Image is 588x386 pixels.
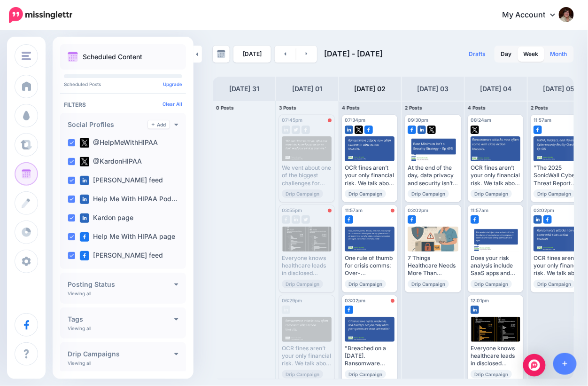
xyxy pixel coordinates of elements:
[80,157,142,166] label: @KardonHIPAA
[345,164,395,187] div: OCR fines aren’t your only financial risk. We talk about how to make yourself defensible in court...
[68,121,148,128] h4: Social Profiles
[543,215,552,224] img: facebook-square.png
[345,370,386,378] span: Drip Campaign
[282,117,302,123] span: 07:45pm
[408,126,416,134] img: facebook-square.png
[80,213,133,223] label: Kardon page
[364,126,373,134] img: facebook-square.png
[534,254,584,277] div: OCR fines aren’t your only financial risk. We talk about how to make yourself defensible in court...
[471,164,520,187] div: OCR fines aren’t your only financial risk. We talk about how to make yourself defensible in court...
[345,298,365,303] span: 03:02pm
[345,126,353,134] img: linkedin-square.png
[64,101,182,108] h4: Filters
[217,50,225,58] img: calendar-grey-darker.png
[282,298,302,303] span: 06:29pm
[282,370,323,378] span: Drip Campaign
[345,189,386,198] span: Drip Campaign
[64,82,182,87] p: Scheduled Posts
[233,46,271,63] a: [DATE]
[324,49,383,58] span: [DATE] - [DATE]
[495,47,518,62] a: Day
[469,51,486,57] span: Drafts
[282,280,323,288] span: Drip Campaign
[68,52,78,62] img: calendar.png
[345,117,365,123] span: 07:34pm
[80,138,89,148] img: twitter-square.png
[80,232,89,242] img: facebook-square.png
[80,176,163,185] label: [PERSON_NAME] feed
[471,370,512,378] span: Drip Campaign
[534,189,575,198] span: Drip Campaign
[468,105,486,110] span: 4 Posts
[345,215,353,224] img: facebook-square.png
[427,126,436,134] img: twitter-square.png
[292,126,300,134] img: twitter-grey-square.png
[302,215,310,224] img: twitter-grey-square.png
[80,213,89,223] img: linkedin-square.png
[471,215,479,224] img: facebook-square.png
[68,351,174,357] h4: Drip Campaigns
[282,215,290,224] img: facebook-grey-square.png
[9,7,72,23] img: Missinglettr
[302,126,310,134] img: facebook-grey-square.png
[471,306,479,314] img: linkedin-square.png
[216,105,234,110] span: 0 Posts
[282,345,332,368] div: OCR fines aren’t your only financial risk. We talk about how to make yourself defensible in court...
[523,354,546,377] div: Open Intercom Messenger
[68,291,91,296] p: Viewing all
[534,117,551,123] span: 11:57am
[408,215,416,224] img: facebook-square.png
[408,164,458,187] div: At the end of the day, data privacy and security isn’t a “set it and forget it” kind of deal. Rea...
[480,83,512,95] h4: [DATE] 04
[534,126,542,134] img: facebook-square.png
[282,207,302,213] span: 03:55pm
[518,47,544,62] a: Week
[22,52,31,60] img: menu.png
[292,215,300,224] img: linkedin-grey-square.png
[471,207,488,213] span: 11:57am
[282,164,332,187] div: We vent about one of the biggest challenges for MSPs and cybersecurity pros. Prove you’re doing a...
[531,105,548,110] span: 2 Posts
[471,117,491,123] span: 08:24am
[408,117,428,123] span: 09:30pm
[534,207,554,213] span: 03:02pm
[418,83,449,95] h4: [DATE] 03
[282,189,323,198] span: Drip Campaign
[534,215,542,224] img: linkedin-square.png
[282,254,332,277] div: Everyone knows healthcare leads in disclosed breaches. But what about the undisclosed ones? Read ...
[418,126,426,134] img: linkedin-square.png
[229,83,259,95] h4: [DATE] 31
[408,280,449,288] span: Drip Campaign
[345,345,395,368] div: "Breached on a [DATE]. Ransomware detonated the [DATE]." [URL] #HIPAA #InfoSec
[345,254,395,277] div: One rule of thumb for crisis comms: Over-communicate! Discover how SMBs can keep staff, vendors, ...
[355,126,363,134] img: twitter-square.png
[80,157,89,166] img: twitter-square.png
[543,83,575,95] h4: [DATE] 05
[471,298,489,303] span: 12:01pm
[282,126,290,134] img: linkedin-grey-square.png
[68,281,174,288] h4: Posting Status
[408,254,458,277] div: 7 Things Healthcare Needs More Than Another Webinar – Ep 510: [URL] #InfoSec #HIPAA
[148,120,170,129] a: Add
[342,105,360,110] span: 4 Posts
[292,83,322,95] h4: [DATE] 01
[279,105,296,110] span: 3 Posts
[83,54,142,60] p: Scheduled Content
[80,232,175,242] label: Help Me With HIPAA page
[471,254,520,277] div: Does your risk analysis include SaaS apps and off-site data storage? It needs to. Read and listen...
[80,251,163,260] label: [PERSON_NAME] feed
[282,306,290,314] img: linkedin-grey-square.png
[345,306,353,314] img: facebook-square.png
[345,207,363,213] span: 11:57am
[162,101,182,107] a: Clear All
[80,176,89,185] img: linkedin-square.png
[80,195,89,204] img: linkedin-square.png
[534,164,584,187] div: "The 2025 SonicWall Cyber Threat Report gave us a sobering look at just how fast ransomware, busi...
[545,47,573,62] a: Month
[80,251,89,260] img: facebook-square.png
[471,345,520,368] div: Everyone knows healthcare leads in disclosed breaches. But what about the undisclosed ones? Read ...
[471,189,512,198] span: Drip Campaign
[408,207,428,213] span: 03:02pm
[345,280,386,288] span: Drip Campaign
[408,189,449,198] span: Drip Campaign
